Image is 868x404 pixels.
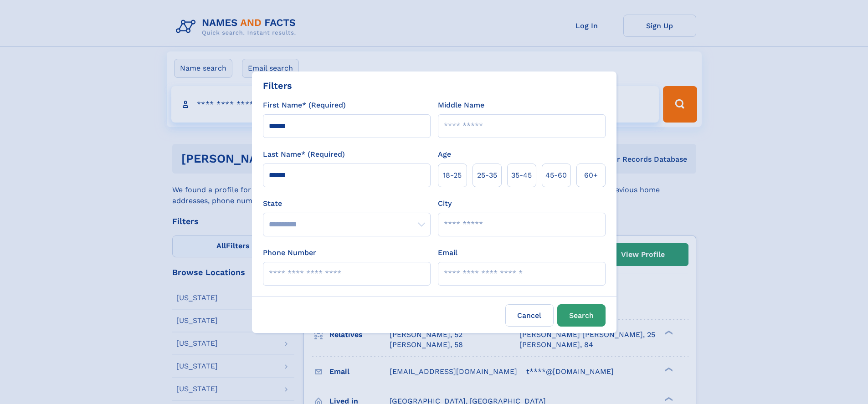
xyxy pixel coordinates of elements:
label: First Name* (Required) [263,100,346,111]
label: Age [438,149,451,160]
label: City [438,198,452,209]
label: Email [438,247,457,258]
label: Middle Name [438,100,484,111]
label: Last Name* (Required) [263,149,345,160]
button: Search [557,304,606,327]
label: State [263,198,431,209]
label: Cancel [505,304,554,327]
span: 18‑25 [443,170,462,181]
span: 45‑60 [545,170,567,181]
label: Phone Number [263,247,316,258]
div: Filters [263,79,292,92]
span: 35‑45 [511,170,532,181]
span: 60+ [584,170,598,181]
span: 25‑35 [477,170,497,181]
